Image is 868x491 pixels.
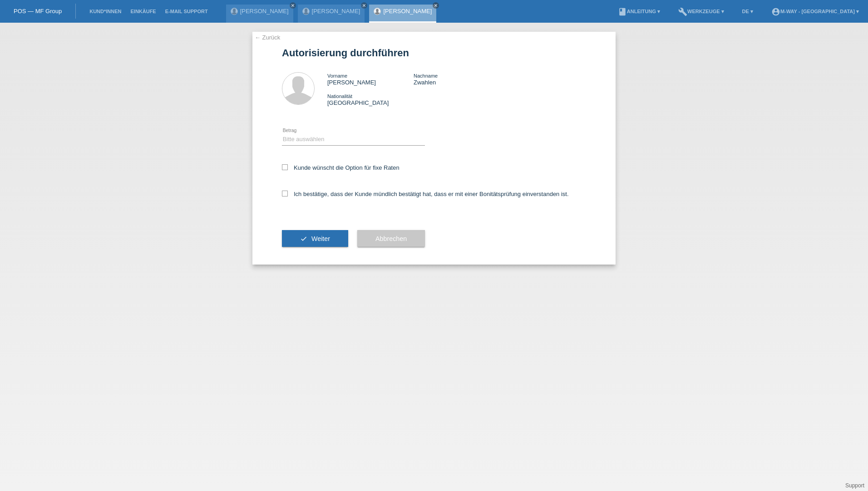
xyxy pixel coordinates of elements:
i: check [300,235,307,242]
a: close [290,2,296,9]
i: account_circle [771,7,780,16]
a: [PERSON_NAME] [240,8,289,15]
a: buildWerkzeuge ▾ [674,9,729,14]
div: [GEOGRAPHIC_DATA] [327,93,414,106]
div: [PERSON_NAME] [327,72,414,86]
a: POS — MF Group [14,8,62,15]
span: Vorname [327,73,347,79]
i: build [678,7,687,16]
label: Kunde wünscht die Option für fixe Raten [282,164,399,171]
i: close [291,3,295,8]
label: Ich bestätige, dass der Kunde mündlich bestätigt hat, dass er mit einer Bonitätsprüfung einversta... [282,191,569,197]
a: Einkäufe [126,9,160,14]
a: Support [845,482,864,489]
h1: Autorisierung durchführen [282,47,586,59]
a: close [361,2,367,9]
a: account_circlem-way - [GEOGRAPHIC_DATA] ▾ [767,9,863,14]
a: [PERSON_NAME] [312,8,360,15]
div: Zwahlen [414,72,500,86]
span: Weiter [311,235,330,242]
a: close [433,2,439,9]
a: DE ▾ [738,9,758,14]
a: bookAnleitung ▾ [613,9,665,14]
span: Nachname [414,73,438,79]
span: Nationalität [327,93,352,99]
a: ← Zurück [255,34,280,41]
a: [PERSON_NAME] [383,8,432,15]
span: Abbrechen [375,235,407,242]
button: Abbrechen [357,230,425,247]
i: close [434,3,438,8]
i: book [618,7,627,16]
button: check Weiter [282,230,348,247]
a: Kund*innen [85,9,126,14]
i: close [362,3,366,8]
a: E-Mail Support [161,9,212,14]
